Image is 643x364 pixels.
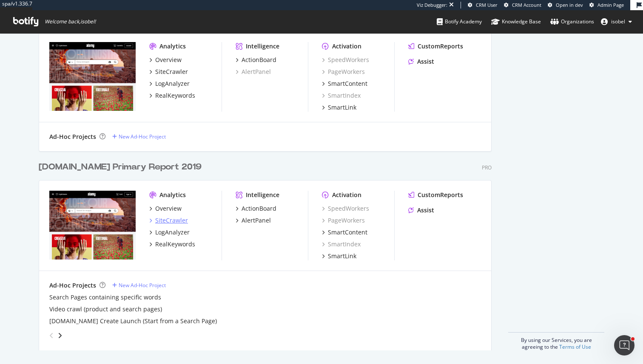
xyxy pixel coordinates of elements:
div: Botify Academy [437,17,482,26]
a: Overview [149,56,182,64]
a: Video crawl (product and search pages) [49,305,162,313]
a: Open in dev [548,2,583,8]
div: angle-left [46,329,57,342]
a: RealKeywords [149,240,195,248]
a: SmartLink [322,252,356,260]
div: [DOMAIN_NAME] Primary Report 2019 [39,161,202,173]
a: Botify Academy [437,10,482,33]
a: SpeedWorkers [322,56,369,64]
span: Admin Page [597,2,624,8]
a: SiteCrawler [149,216,188,225]
a: SmartContent [322,79,367,88]
div: Assist [417,206,434,214]
div: SiteCrawler [155,68,188,76]
div: New Ad-Hoc Project [119,282,166,289]
div: Assist [417,57,434,66]
div: Organizations [550,17,594,26]
div: LogAnalyzer [155,79,190,88]
a: ActionBoard [236,56,276,64]
div: Activation [332,191,361,199]
a: SpeedWorkers [322,204,369,213]
a: SmartIndex [322,240,361,248]
a: ActionBoard [236,204,276,213]
a: CustomReports [408,191,463,199]
div: ActionBoard [242,204,276,213]
div: SmartContent [328,228,367,237]
div: Intelligence [246,191,279,199]
div: New Ad-Hoc Project [119,133,166,140]
div: CustomReports [418,191,463,199]
div: SiteCrawler [155,216,188,225]
img: alamy.it [49,42,136,111]
a: LogAnalyzer [149,228,190,237]
div: By using our Services, you are agreeing to the [508,332,604,350]
a: Search Pages containing specific words [49,293,161,302]
div: Ad-Hoc Projects [49,133,96,141]
div: AlertPanel [242,216,271,225]
span: Open in dev [556,2,583,8]
a: SmartContent [322,228,367,237]
a: SmartLink [322,103,356,112]
div: Analytics [159,191,186,199]
img: alamy.com [49,191,136,260]
div: RealKeywords [155,91,195,100]
div: Pro [482,164,492,171]
div: Ad-Hoc Projects [49,281,96,290]
div: Overview [155,204,182,213]
iframe: Intercom live chat [614,335,634,356]
span: isobel [611,18,625,25]
a: Admin Page [589,2,624,8]
a: Assist [408,57,434,66]
a: New Ad-Hoc Project [112,282,166,289]
a: AlertPanel [236,68,271,76]
a: CustomReports [408,42,463,51]
div: Viz Debugger: [417,2,447,8]
a: LogAnalyzer [149,79,190,88]
a: CRM User [468,2,498,8]
a: SiteCrawler [149,68,188,76]
div: SmartContent [328,79,367,88]
div: LogAnalyzer [155,228,190,237]
a: New Ad-Hoc Project [112,133,166,140]
a: Knowledge Base [491,10,541,33]
div: angle-right [57,331,63,340]
div: Intelligence [246,42,279,51]
a: Organizations [550,10,594,33]
div: Overview [155,56,182,64]
a: RealKeywords [149,91,195,100]
button: isobel [594,15,639,28]
div: Analytics [159,42,186,51]
a: CRM Account [504,2,541,8]
a: [DOMAIN_NAME] Create Launch (Start from a Search Page) [49,317,217,325]
span: CRM User [476,2,498,8]
a: Assist [408,206,434,214]
a: Terms of Use [559,343,591,350]
a: AlertPanel [236,216,271,225]
div: SmartLink [328,103,356,112]
div: ActionBoard [242,56,276,64]
a: PageWorkers [322,216,365,225]
div: RealKeywords [155,240,195,248]
a: SmartIndex [322,91,361,100]
div: Knowledge Base [491,17,541,26]
span: Welcome back, isobel ! [45,18,96,25]
div: CustomReports [418,42,463,51]
div: Activation [332,42,361,51]
a: [DOMAIN_NAME] Primary Report 2019 [39,161,205,173]
div: SmartLink [328,252,356,260]
a: Overview [149,204,182,213]
a: PageWorkers [322,68,365,76]
span: CRM Account [512,2,541,8]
